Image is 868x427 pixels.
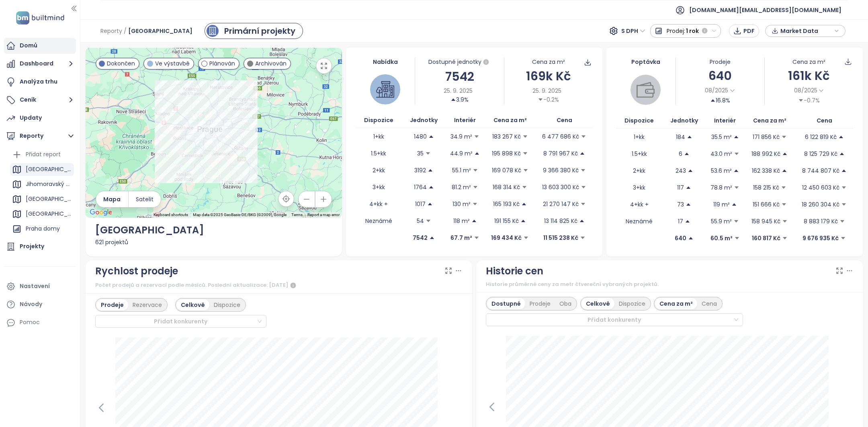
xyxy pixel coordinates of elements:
td: 1.5+kk [616,145,662,162]
th: Dispozice [356,112,402,128]
p: 162 338 Kč [752,166,780,175]
span: caret-down [841,202,847,207]
span: caret-down [581,184,586,190]
p: 11 515 238 Kč [543,233,578,242]
div: [GEOGRAPHIC_DATA] [10,163,74,176]
p: 3192 [414,166,426,175]
div: Historie cen [486,264,543,279]
span: caret-up [841,168,847,174]
p: 640 [675,234,686,243]
p: 158 215 Kč [753,183,779,192]
p: 13 603 300 Kč [542,183,579,192]
div: [GEOGRAPHIC_DATA] [10,193,74,206]
span: caret-down [474,235,479,241]
button: Satelit [129,191,161,207]
span: caret-down [733,219,739,224]
p: 7542 [413,233,428,242]
p: 243 [676,166,686,175]
span: caret-down [523,235,529,241]
p: 73 [677,200,684,209]
p: 117 [677,183,684,192]
span: 08/2025 [705,86,728,95]
div: 621 projektů [95,238,332,247]
p: 8 125 729 Kč [804,149,837,158]
p: 17 [678,217,683,226]
span: caret-up [731,202,737,207]
p: 169 078 Kč [492,166,521,175]
p: 55.1 m² [452,166,471,175]
th: Interiér [706,113,744,129]
div: Počet prodejů a rezervací podle měsíců. Poslední aktualizace: [DATE] [95,280,463,290]
div: Nabídka [356,57,415,66]
span: caret-down [781,202,787,207]
span: caret-up [686,185,691,190]
span: caret-down [473,184,478,190]
p: 78.8 m² [710,183,732,192]
img: wallet [637,81,655,99]
a: Terms (opens in new tab) [291,212,303,217]
span: Archivován [255,59,287,68]
span: caret-down [781,134,787,140]
td: Neznámé [356,212,402,229]
span: caret-down [841,185,847,190]
p: 44.9 m² [450,149,473,158]
p: 118 m² [453,217,470,225]
div: Pomoc [20,317,40,327]
div: Historie průměrné ceny za metr čtvereční vybraných projektů. [486,280,854,288]
div: [GEOGRAPHIC_DATA] [10,208,74,221]
a: Projekty [4,239,76,255]
span: caret-up [733,168,739,174]
div: Jihomoravský kraj [26,179,72,189]
span: caret-up [838,134,844,140]
span: caret-down [580,235,585,241]
span: caret-up [687,134,692,140]
span: caret-up [428,134,434,139]
div: Návody [20,299,42,309]
span: caret-up [450,97,456,102]
div: Dispozice [614,298,650,309]
span: caret-up [710,98,716,103]
span: caret-up [688,235,694,241]
p: 9 676 935 Kč [802,234,839,243]
span: caret-up [733,134,739,140]
div: Pomoc [4,315,76,331]
span: / [124,24,127,38]
span: caret-down [734,235,740,241]
div: Praha domy [10,223,74,235]
span: caret-up [428,168,433,173]
a: Open this area in Google Maps (opens a new window) [88,207,114,218]
div: Oba [555,298,576,309]
span: 25. 9. 2025 [532,86,561,95]
a: primary [205,23,303,39]
div: Cena za m² [792,57,825,66]
td: 1.5+kk [356,145,402,162]
p: 165 193 Kč [493,200,520,208]
p: 54 [417,217,424,225]
div: Updaty [20,113,42,123]
th: Jednotky [402,112,446,128]
p: 171 856 Kč [753,133,780,141]
div: 161k Kč [765,66,853,85]
td: 2+kk [356,162,402,179]
span: caret-down [522,151,528,156]
span: 25. 9. 2025 [444,86,473,95]
div: Jihomoravský kraj [10,178,74,191]
span: caret-down [472,201,478,207]
div: Rezervace [128,299,166,311]
span: caret-down [580,168,586,173]
span: caret-down [782,219,788,224]
p: 191 155 Kč [494,217,519,225]
p: 1480 [414,132,427,141]
p: 184 [676,133,685,141]
div: Primární projekty [224,25,295,37]
p: 35.5 m² [711,133,732,141]
p: 21 270 147 Kč [543,200,579,208]
button: PDF [729,25,759,37]
span: caret-up [427,201,433,207]
p: 158 945 Kč [751,217,780,226]
div: -0.2% [538,95,559,104]
a: Domů [4,38,76,54]
div: Cena za m² [655,298,697,309]
span: Plánován [209,59,235,68]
